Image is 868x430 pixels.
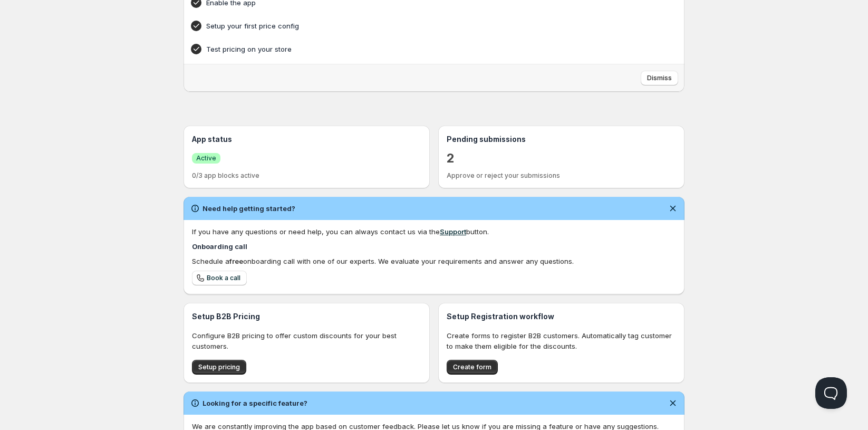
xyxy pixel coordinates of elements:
button: Dismiss notification [666,396,680,410]
span: Create form [453,363,491,371]
button: Setup pricing [192,360,246,375]
p: 0/3 app blocks active [192,171,421,180]
iframe: Help Scout Beacon - Open [815,377,847,409]
h2: Need help getting started? [202,203,295,214]
p: Approve or reject your submissions [447,171,676,180]
h3: Pending submissions [447,134,676,145]
span: Dismiss [647,74,672,82]
span: Active [196,154,216,163]
h3: Setup Registration workflow [447,311,676,322]
button: Create form [447,360,498,375]
p: Create forms to register B2B customers. Automatically tag customer to make them eligible for the ... [447,330,676,351]
div: If you have any questions or need help, you can always contact us via the button. [192,226,676,237]
h3: App status [192,134,421,145]
a: 2 [447,150,455,167]
button: Dismiss notification [666,201,680,216]
h3: Setup B2B Pricing [192,311,421,322]
h4: Test pricing on your store [206,44,629,54]
h2: Looking for a specific feature? [202,398,307,408]
div: Schedule a onboarding call with one of our experts. We evaluate your requirements and answer any ... [192,256,676,266]
h4: Onboarding call [192,241,676,252]
b: free [229,257,243,265]
a: SuccessActive [192,152,220,164]
span: Book a call [207,274,240,282]
p: Configure B2B pricing to offer custom discounts for your best customers. [192,330,421,351]
a: Support [440,227,466,236]
span: Setup pricing [198,363,240,371]
button: Dismiss [641,71,678,85]
h4: Setup your first price config [206,21,629,31]
a: Book a call [192,271,247,285]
